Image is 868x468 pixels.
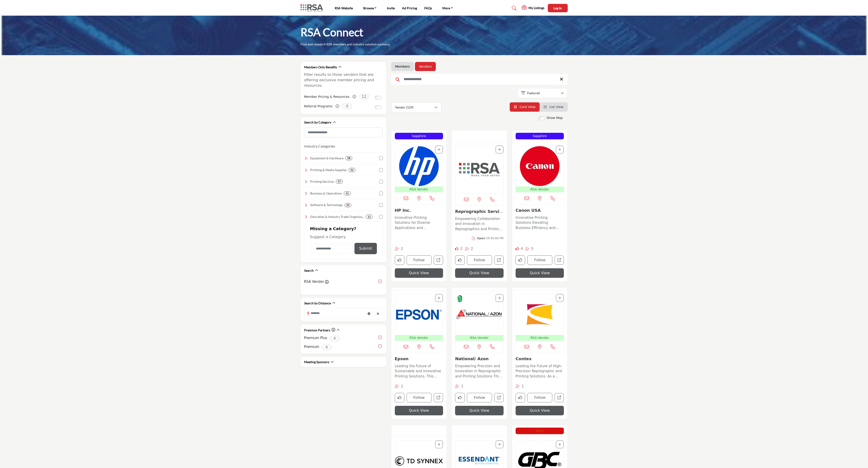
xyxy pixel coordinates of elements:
button: Follow [467,393,492,402]
h4: Business & Operations: Essential resources for financial management, marketing, and operations to... [310,191,342,196]
a: Reprographic Service... [455,209,503,219]
a: Open Listing in new tab [516,294,564,341]
p: Leading the Future of Sustainable and Innovative Printing Solutions. This company is a prominent ... [395,364,443,379]
input: Search Keyword [391,74,568,85]
a: Add To List [558,296,561,300]
span: 5 [531,247,533,251]
span: Open [477,237,485,240]
img: Reprographic Services Association (RSA) [455,146,503,193]
h2: Search by Category [304,120,331,125]
span: 4 [322,345,332,350]
div: Followers [455,384,463,389]
input: Select Education & Industry Trade Organizations checkbox [379,215,383,219]
a: Empowering Precision and Innovation in Reprographic and Printing Solutions This company excels in... [455,362,504,379]
a: Epson [395,356,409,361]
div: Followers [395,246,403,251]
a: Open Listing in new tab [395,146,443,192]
h3: Canon USA [516,208,564,213]
b: 58 [347,157,350,160]
button: Like company [516,255,525,265]
p: RSA Vendor [456,335,502,340]
div: My Listings [522,5,544,11]
p: RSA Vendor [517,335,563,340]
span: List View [549,105,563,109]
a: Leading the Future of Sustainable and Innovative Printing Solutions. This company is a prominent ... [395,362,443,379]
label: Premium Plus [304,335,327,341]
p: Innovative Printing Solutions for Diverse Applications and Exceptional Results Operating at the f... [395,215,443,231]
a: Add To List [498,443,501,446]
div: 11 Results For Education & Industry Trade Organizations [366,215,373,219]
span: 1 [522,384,524,388]
a: Add To List [438,443,440,446]
span: Log In [553,6,562,10]
p: Innovative Printing Solutions Elevating Business Efficiency and Connectivity With a strong footho... [516,215,564,231]
a: Open hp-inc in new tab [434,256,443,265]
a: Browse [360,5,380,11]
div: till 05:00 PM [477,236,504,240]
h3: HP Inc. [395,208,443,213]
h3: Epson [395,356,443,361]
a: Invite [387,6,395,10]
li: List View [540,102,568,112]
a: National/ Azon [455,356,489,361]
label: Show Map [547,116,563,120]
button: Quick View [395,406,443,415]
a: Leading the Future of High-Precision Reprographic and Printing Solutions. As a pioneer in the rep... [516,362,564,379]
label: Member Pricing & Resources [304,93,350,101]
a: Search [507,5,519,12]
a: Add To List [438,296,440,300]
a: Innovative Printing Solutions for Diverse Applications and Exceptional Results Operating at the f... [395,214,443,231]
div: Followers [465,246,473,251]
img: Canon USA [516,146,564,187]
label: Premium [304,344,319,350]
p: Sapphire [517,134,563,138]
button: Quick View [516,268,564,278]
img: Emeralds Badge Icon [456,295,463,302]
a: FAQs [424,6,432,10]
button: Industry Categories [304,143,335,149]
span: 4 [521,247,523,251]
span: 2 [460,247,463,251]
h3: National/ Azon [455,356,504,361]
input: select Premium Plus checkbox [378,336,382,339]
a: Add To List [558,148,561,151]
input: Switch to Referral Programs [375,105,381,109]
a: Open Listing in new tab [516,146,564,192]
p: Featured [527,91,540,95]
b: 52 [350,168,354,172]
a: Canon USA [516,208,541,213]
button: Follow [467,255,492,265]
p: RSA Vendor [396,335,442,340]
a: Vendors [419,64,432,69]
button: Like company [395,255,404,265]
a: Open Listing in new tab [395,294,443,341]
h4: Equipment & Hardware : Top-quality printers, copiers, and finishing equipment to enhance efficien... [310,156,344,160]
input: Select Business & Operations checkbox [379,192,383,195]
p: RSA Vendor [396,187,442,192]
button: Log In [548,4,568,12]
div: Click to view information [332,327,335,333]
button: Quick View [516,406,564,415]
a: Open Listing in new tab [455,294,503,341]
a: Innovative Printing Solutions Elevating Business Efficiency and Connectivity With a strong footho... [516,214,564,231]
a: RSA Website [335,6,353,10]
a: Empowering Collaboration and Innovation in Reprographics and Printing Across [GEOGRAPHIC_DATA] In... [455,215,504,232]
span: Card View [519,105,535,109]
a: Add To List [438,148,440,151]
p: Sapphire [396,134,442,138]
div: Followers [395,384,403,389]
p: Empowering Collaboration and Innovation in Reprographics and Printing Across [GEOGRAPHIC_DATA] In... [455,216,504,232]
span: 2 [471,247,473,251]
li: Card View [510,102,540,112]
a: Open national-azon in new tab [494,393,504,402]
a: Ad Pricing [402,6,417,10]
button: Opentill 05:00 PM [472,236,504,240]
div: Choose your current location [366,309,372,319]
p: Vendor (129) [395,105,413,110]
img: Contex [516,294,564,335]
p: Empowering Precision and Innovation in Reprographic and Printing Solutions This company excels in... [455,364,504,379]
input: RSA Vendor checkbox [378,280,382,283]
p: Leading the Future of High-Precision Reprographic and Printing Solutions. As a pioneer in the rep... [516,364,564,379]
h1: RSA Connect [301,25,363,39]
h2: Members Only Benefits [304,65,337,69]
